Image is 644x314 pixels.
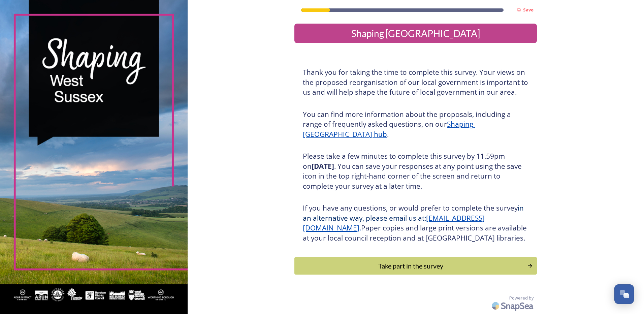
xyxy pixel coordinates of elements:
span: Powered by [509,295,534,301]
div: Take part in the survey [298,261,523,271]
img: SnapSea Logo [490,298,537,314]
span: in an alternative way, please email us at: [303,203,525,223]
h3: You can find more information about the proposals, including a range of frequently asked question... [303,109,528,139]
h3: Please take a few minutes to complete this survey by 11.59pm on . You can save your responses at ... [303,151,528,191]
div: Shaping [GEOGRAPHIC_DATA] [297,26,534,40]
strong: [DATE] [312,161,334,171]
button: Continue [294,257,537,275]
strong: Save [523,7,534,13]
a: [EMAIL_ADDRESS][DOMAIN_NAME] [303,213,485,233]
a: Shaping [GEOGRAPHIC_DATA] hub [303,119,475,139]
button: Open Chat [614,284,634,304]
span: . [359,223,361,232]
h3: Thank you for taking the time to complete this survey. Your views on the proposed reorganisation ... [303,67,528,97]
h3: If you have any questions, or would prefer to complete the survey Paper copies and large print ve... [303,203,528,243]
